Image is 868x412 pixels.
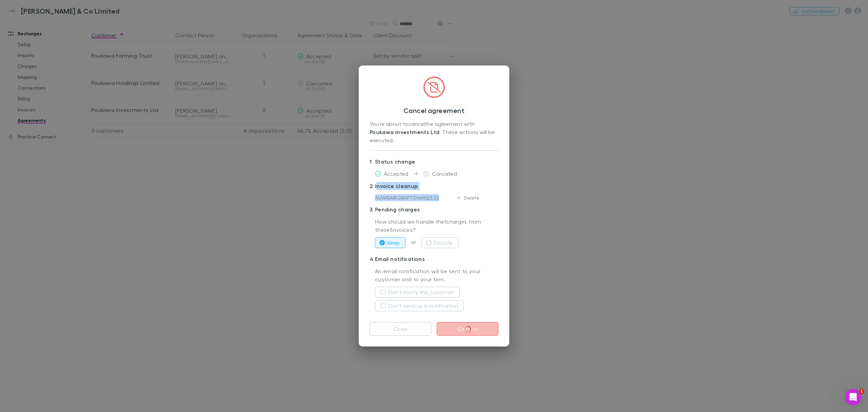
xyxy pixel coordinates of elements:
[375,267,498,284] p: An email notification will be sent to your customer and to your firm.
[370,182,375,190] div: 2
[456,194,479,201] div: Delete
[859,389,864,394] span: 1
[370,255,375,263] div: 4
[421,237,458,248] button: Exclude
[388,288,454,296] label: Don't notify this customer
[437,322,498,336] button: Confirm
[370,181,498,191] p: Invoice cleanup
[370,156,498,167] p: Status change
[375,218,498,235] p: How should we handle the 1 charges from these 1 invoices?
[370,204,498,215] p: Pending charges
[370,322,431,336] button: Close
[406,239,421,245] span: or
[370,254,498,264] p: Email notifications
[375,287,460,298] button: Don't notify this customer
[375,300,464,311] button: Don't send us a notification
[370,157,375,166] div: 1
[375,237,406,248] button: Keep
[384,170,408,177] span: Accepted
[388,302,458,310] label: Don't send us a notification
[370,205,375,213] div: 3
[370,129,439,135] strong: Poukawa Investments Ltd
[423,76,445,98] img: svg%3e
[375,194,456,201] div: AUWISAIR-DRAFT ( Draft ) $3.22
[432,170,457,177] span: Cancelled
[370,120,498,145] div: You’re about to cancel the agreement with . These actions will be executed:
[370,106,498,114] h3: Cancel agreement
[845,389,861,405] iframe: Intercom live chat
